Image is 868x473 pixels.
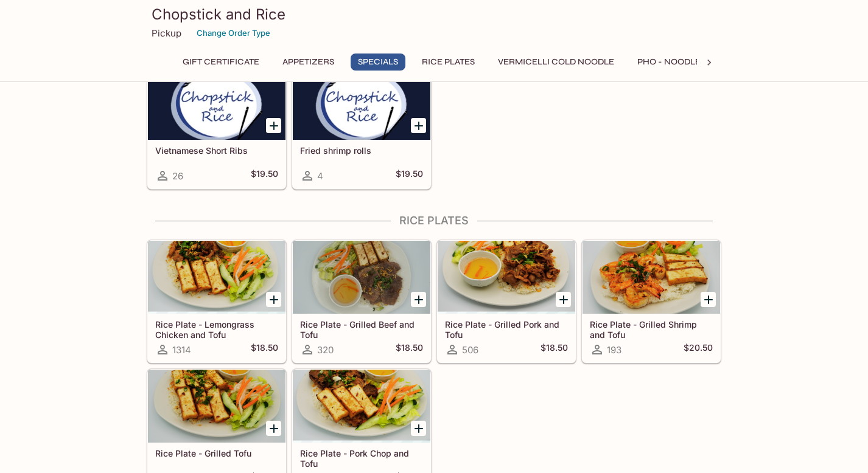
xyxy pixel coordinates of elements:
h5: $20.50 [684,342,713,357]
button: Add Rice Plate - Grilled Pork and Tofu [556,292,571,307]
h5: Rice Plate - Grilled Pork and Tofu [445,319,568,339]
h5: Rice Plate - Grilled Tofu [155,448,278,458]
span: 26 [172,170,183,182]
span: 4 [317,170,323,182]
button: Add Rice Plate - Grilled Shrimp and Tofu [701,292,716,307]
h5: Fried shrimp rolls [300,145,423,156]
button: Add Rice Plate - Grilled Tofu [266,421,281,436]
span: 320 [317,344,334,356]
a: Fried shrimp rolls4$19.50 [292,66,431,189]
div: Rice Plate - Pork Chop and Tofu [293,370,430,443]
h4: Rice Plates [147,214,721,227]
a: Rice Plate - Grilled Beef and Tofu320$18.50 [292,240,431,363]
h5: Rice Plate - Lemongrass Chicken and Tofu [155,319,278,339]
button: Add Vietnamese Short Ribs [266,118,281,133]
button: Gift Certificate [176,54,266,71]
button: Vermicelli Cold Noodle [491,54,621,71]
h5: Vietnamese Short Ribs [155,145,278,156]
div: Rice Plate - Grilled Beef and Tofu [293,241,430,314]
a: Rice Plate - Lemongrass Chicken and Tofu1314$18.50 [147,240,286,363]
button: Add Fried shrimp rolls [411,118,426,133]
h5: $18.50 [251,342,278,357]
h5: $18.50 [396,342,423,357]
h5: Rice Plate - Pork Chop and Tofu [300,448,423,468]
button: Change Order Type [191,24,276,43]
div: Fried shrimp rolls [293,67,430,140]
div: Rice Plate - Lemongrass Chicken and Tofu [148,241,285,314]
h5: Rice Plate - Grilled Beef and Tofu [300,319,423,339]
button: Specials [351,54,405,71]
button: Rice Plates [415,54,481,71]
h3: Chopstick and Rice [152,5,716,24]
div: Rice Plate - Grilled Tofu [148,370,285,443]
button: Appetizers [276,54,341,71]
h5: $19.50 [396,168,423,183]
h5: $18.50 [541,342,568,357]
span: 193 [607,344,621,356]
div: Rice Plate - Grilled Shrimp and Tofu [583,241,720,314]
a: Vietnamese Short Ribs26$19.50 [147,66,286,189]
a: Rice Plate - Grilled Shrimp and Tofu193$20.50 [582,240,721,363]
a: Rice Plate - Grilled Pork and Tofu506$18.50 [437,240,576,363]
h5: $19.50 [251,168,278,183]
button: Pho - Noodle Soup [631,54,733,71]
button: Add Rice Plate - Lemongrass Chicken and Tofu [266,292,281,307]
h5: Rice Plate - Grilled Shrimp and Tofu [590,319,713,339]
button: Add Rice Plate - Grilled Beef and Tofu [411,292,426,307]
div: Vietnamese Short Ribs [148,67,285,140]
p: Pickup [152,27,181,39]
div: Rice Plate - Grilled Pork and Tofu [438,241,575,314]
span: 506 [462,344,478,356]
span: 1314 [172,344,191,356]
button: Add Rice Plate - Pork Chop and Tofu [411,421,426,436]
